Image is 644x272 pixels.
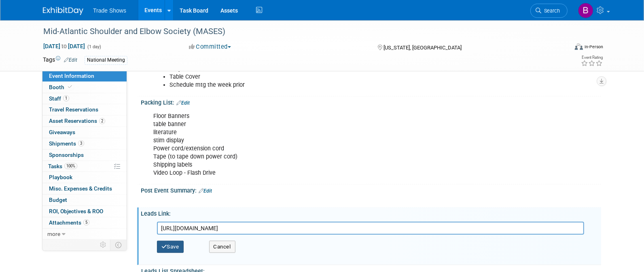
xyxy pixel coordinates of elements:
a: Travel Reservations [42,104,127,115]
div: Post Event Summary: [141,184,601,195]
span: Giveaways [49,129,75,135]
td: Toggle Event Tabs [110,240,127,250]
span: Travel Reservations [49,106,98,113]
a: Playbook [42,172,127,183]
span: to [60,43,68,49]
a: Sponsorships [42,150,127,161]
a: Staff1 [42,93,127,104]
input: Enter URL [157,222,584,235]
a: Giveaways [42,127,127,138]
span: Misc. Expenses & Credits [49,185,112,192]
a: ROI, Objectives & ROO [42,206,127,217]
span: 3 [78,140,84,146]
span: Trade Shows [93,7,126,14]
span: Attachments [49,219,89,226]
img: Becca Rensi [578,3,593,18]
span: Sponsorships [49,152,84,158]
img: Format-Inperson.png [575,43,583,50]
span: Staff [49,95,69,102]
span: [DATE] [DATE] [43,43,85,50]
td: Tags [43,56,77,65]
a: Asset Reservations2 [42,116,127,126]
span: Asset Reservations [49,118,105,124]
i: Booth reservation complete [68,85,72,89]
a: Search [530,4,568,18]
span: Shipments [49,140,84,147]
a: Booth [42,82,127,93]
div: In-Person [584,44,603,50]
span: Playbook [49,174,72,180]
span: 2 [99,118,105,124]
span: 5 [83,219,89,225]
a: more [42,229,127,240]
td: Personalize Event Tab Strip [96,240,110,250]
span: Booth [49,84,74,90]
span: 1 [63,95,69,101]
a: Tasks100% [42,161,127,172]
a: Edit [64,57,77,63]
span: ROI, Objectives & ROO [49,208,103,214]
div: Event Rating [581,56,603,60]
div: Packing List: [141,96,601,107]
div: Leads Link: [141,208,601,218]
div: Floor Banners table banner literature stim display Power cord/extension cord Tape (to tape down p... [148,108,512,182]
li: Schedule mtg the week prior [169,81,507,89]
a: Budget [42,195,127,206]
span: more [47,231,60,237]
span: 100% [64,163,77,169]
li: Table Cover [169,73,507,81]
div: Event Format [520,42,603,54]
a: Shipments3 [42,138,127,149]
button: Cancel [209,241,235,253]
span: Tasks [48,163,77,169]
a: Edit [176,100,190,106]
button: Committed [186,43,234,51]
span: (1 day) [87,44,101,49]
img: ExhibitDay [43,7,83,15]
span: Budget [49,197,67,203]
a: Edit [199,188,212,194]
span: Search [541,8,560,14]
a: Event Information [42,71,127,81]
span: Event Information [49,73,94,79]
div: National Meeting [85,56,127,64]
div: Mid-Atlantic Shoulder and Elbow Society (MASES) [40,24,555,39]
span: [US_STATE], [GEOGRAPHIC_DATA] [383,45,462,51]
button: Save [157,241,184,253]
a: Misc. Expenses & Credits [42,183,127,194]
a: Attachments5 [42,217,127,228]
